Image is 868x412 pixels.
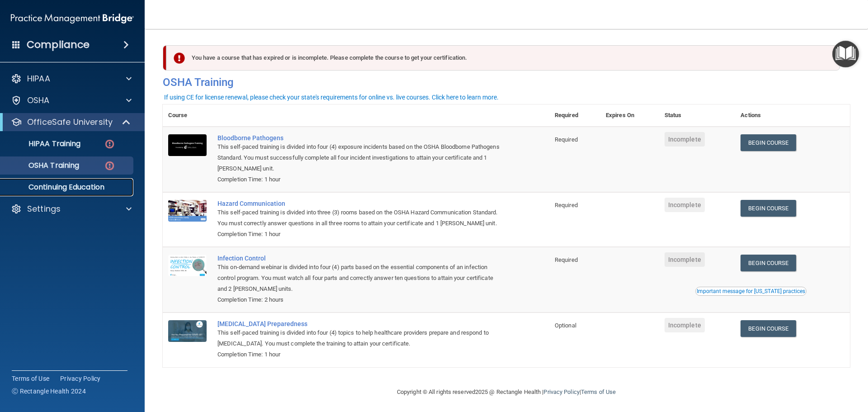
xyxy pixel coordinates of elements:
button: Read this if you are a dental practitioner in the state of CA [695,287,807,296]
a: HIPAA [11,73,132,84]
th: Actions [735,104,850,127]
a: OSHA [11,95,132,106]
a: Hazard Communication [217,200,504,207]
a: Begin Course [741,200,796,217]
span: Incomplete [665,198,705,212]
p: OSHA [27,95,50,106]
a: [MEDICAL_DATA] Preparedness [217,320,504,327]
p: OSHA Training [6,161,79,170]
p: HIPAA Training [6,139,80,148]
th: Required [549,104,600,127]
a: Begin Course [741,320,796,337]
a: Privacy Policy [60,374,101,383]
div: Completion Time: 1 hour [217,174,504,185]
a: Privacy Policy [543,388,579,395]
button: Open Resource Center [832,41,859,67]
a: Settings [11,204,132,214]
span: Optional [555,322,576,329]
a: OfficeSafe University [11,117,131,128]
a: Infection Control [217,255,504,262]
span: Required [555,256,578,263]
img: danger-circle.6113f641.png [104,138,115,150]
p: OfficeSafe University [27,117,113,128]
img: PMB logo [11,9,134,28]
div: If using CE for license renewal, please check your state's requirements for online vs. live cours... [164,94,499,100]
p: Continuing Education [6,183,129,192]
p: Settings [27,204,61,214]
span: Required [555,202,578,208]
div: This on-demand webinar is divided into four (4) parts based on the essential components of an inf... [217,262,504,294]
a: Terms of Use [581,388,616,395]
a: Begin Course [741,255,796,271]
p: HIPAA [27,73,50,84]
th: Expires On [600,104,659,127]
span: Ⓒ Rectangle Health 2024 [12,387,86,396]
th: Course [163,104,212,127]
div: This self-paced training is divided into four (4) topics to help healthcare providers prepare and... [217,327,504,349]
th: Status [659,104,736,127]
div: Completion Time: 1 hour [217,229,504,240]
a: Bloodborne Pathogens [217,134,504,142]
img: exclamation-circle-solid-danger.72ef9ffc.png [174,52,185,64]
button: If using CE for license renewal, please check your state's requirements for online vs. live cours... [163,93,500,102]
div: You have a course that has expired or is incomplete. Please complete the course to get your certi... [166,45,840,71]
div: Important message for [US_STATE] practices [697,289,805,294]
div: Copyright © All rights reserved 2025 @ Rectangle Health | | [341,378,671,407]
div: Completion Time: 1 hour [217,349,504,360]
h4: Compliance [27,38,90,51]
h4: OSHA Training [163,76,850,89]
a: Terms of Use [12,374,49,383]
a: Begin Course [741,134,796,151]
div: This self-paced training is divided into three (3) rooms based on the OSHA Hazard Communication S... [217,207,504,229]
span: Incomplete [665,132,705,147]
img: danger-circle.6113f641.png [104,160,115,171]
div: Completion Time: 2 hours [217,294,504,305]
span: Incomplete [665,252,705,267]
span: Required [555,136,578,143]
div: This self-paced training is divided into four (4) exposure incidents based on the OSHA Bloodborne... [217,142,504,174]
span: Incomplete [665,318,705,332]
